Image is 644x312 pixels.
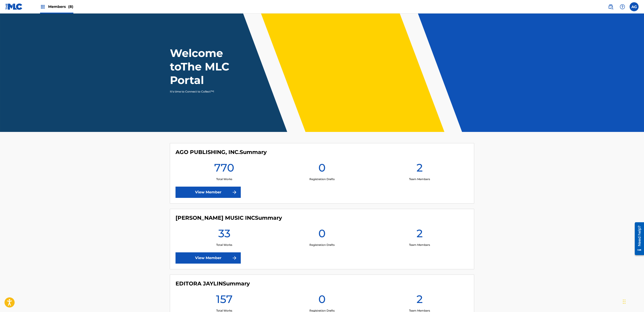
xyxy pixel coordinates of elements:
h1: Welcome to The MLC Portal [170,46,254,87]
img: Top Rightsholders [40,4,45,9]
p: It's time to Connect to Collect™! [170,90,248,94]
h1: 2 [417,227,423,243]
a: View Member [176,187,241,198]
iframe: Chat Widget [621,290,644,312]
img: help [620,4,625,9]
h4: EDITORA JAYLIN [176,280,250,287]
a: View Member [176,252,241,264]
h1: 33 [218,227,230,243]
img: MLC Logo [5,3,23,10]
p: Team Members [409,177,430,181]
img: f7272a7cc735f4ea7f67.svg [232,190,237,195]
span: Members [48,4,73,9]
p: Total Works [216,243,232,247]
h1: 2 [417,161,423,177]
h4: AGO PUBLISHING, INC. [176,149,267,156]
h1: 0 [318,161,326,177]
div: User Menu [630,2,639,11]
a: Public Search [606,2,615,11]
h1: 0 [318,227,326,243]
h1: 2 [417,292,423,309]
img: search [608,4,613,9]
iframe: Resource Center [631,220,644,257]
p: Registration Drafts [309,243,335,247]
div: Drag [623,295,626,308]
img: f7272a7cc735f4ea7f67.svg [232,255,237,261]
p: Registration Drafts [309,177,335,181]
h1: 0 [318,292,326,309]
h4: CHAVEZ MUSIC INC [176,215,282,221]
p: Team Members [409,243,430,247]
div: Help [618,2,627,11]
h1: 770 [214,161,234,177]
p: Total Works [216,177,232,181]
h1: 157 [216,292,233,309]
span: (8) [68,5,73,9]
